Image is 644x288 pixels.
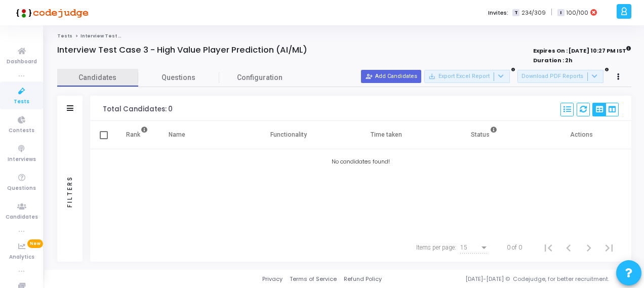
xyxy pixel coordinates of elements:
button: Last page [599,237,619,258]
strong: Expires On : [DATE] 10:27 PM IST [533,44,631,55]
div: Time taken [371,129,402,140]
th: Rank [115,121,158,149]
label: Invites: [488,9,508,17]
div: No candidates found! [90,157,631,166]
button: Add Candidates [361,70,421,83]
strong: Duration : 2h [533,56,573,64]
button: First page [538,237,558,258]
span: Questions [138,72,219,83]
span: T [512,9,519,17]
div: View Options [592,103,619,116]
div: [DATE]-[DATE] © Codejudge, for better recruitment. [382,275,631,283]
button: Previous page [558,237,579,258]
span: Dashboard [7,58,37,66]
div: Name [169,129,185,140]
mat-icon: save_alt [428,73,435,80]
h4: Interview Test Case 3 - High Value Player Prediction (AI/ML) [57,45,307,55]
div: 0 of 0 [507,243,522,252]
div: Filters [65,136,74,247]
a: Terms of Service [290,275,337,283]
a: Refund Policy [344,275,382,283]
span: | [551,7,552,18]
span: Tests [14,98,29,106]
mat-icon: person_add_alt [366,73,373,80]
span: 15 [460,244,467,251]
span: Analytics [9,253,34,262]
span: Candidates [57,72,138,83]
th: Functionality [239,121,337,149]
span: Configuration [237,72,283,83]
img: logo [13,3,89,23]
div: Items per page: [416,243,456,252]
span: Candidates [6,213,38,222]
th: Status [435,121,533,149]
span: New [27,239,43,248]
span: I [557,9,564,17]
mat-select: Items per page: [460,244,489,252]
div: Total Candidates: 0 [103,105,173,113]
button: Next page [579,237,599,258]
nav: breadcrumb [57,33,631,39]
a: Tests [57,33,72,39]
span: Questions [7,184,36,193]
span: Interview Test Case 3 - High Value Player Prediction (AI/ML) [80,33,231,39]
button: Download PDF Reports [517,70,603,83]
span: Interviews [8,155,36,164]
span: 234/309 [521,9,546,17]
span: Contests [9,127,34,135]
span: 100/100 [567,9,588,17]
button: Export Excel Report [424,70,510,83]
a: Privacy [262,275,283,283]
th: Actions [534,121,631,149]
